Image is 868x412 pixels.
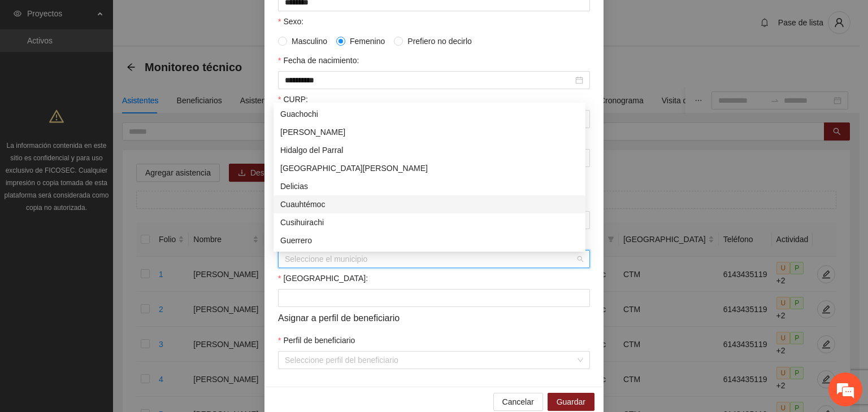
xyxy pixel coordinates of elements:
div: Cusihuirachi [274,213,585,231]
input: Fecha de nacimiento: [285,74,573,86]
label: Colonia: [278,272,368,284]
div: Delicias [280,180,579,192]
button: Cancelar [493,393,543,411]
div: Delicias [274,177,585,195]
div: Guerrero [280,234,579,247]
span: Asignar a perfil de beneficiario [278,311,400,325]
span: Estamos en línea. [66,139,156,253]
label: CURP: [278,93,308,106]
span: Cancelar [502,396,534,408]
span: Prefiero no decirlo [403,35,476,47]
input: Colonia: [278,289,590,307]
div: Hidalgo del Parral [274,141,585,159]
div: Guerrero [274,231,585,249]
div: Minimizar ventana de chat en vivo [185,6,212,33]
label: Fecha de nacimiento: [278,54,359,67]
span: Femenino [345,35,389,47]
div: Cuauhtémoc [280,198,579,211]
div: Chatee con nosotros ahora [59,58,190,72]
div: Cuauhtémoc [274,195,585,213]
div: Guachochi [280,108,579,120]
div: Santa Bárbara [274,159,585,177]
label: Sexo: [278,15,303,28]
div: Guachochi [274,105,585,123]
div: [PERSON_NAME] [280,126,579,138]
span: Guardar [557,396,585,408]
div: Hidalgo del Parral [280,144,579,156]
div: Cusihuirachi [280,216,579,229]
input: Municipio: [285,251,575,268]
div: [GEOGRAPHIC_DATA][PERSON_NAME] [280,162,579,174]
button: Guardar [548,393,594,411]
span: Masculino [287,35,332,47]
input: Perfil de beneficiario [285,352,575,369]
label: Perfil de beneficiario [278,334,355,347]
div: Guadalupe y Calvo [274,123,585,141]
textarea: Escriba su mensaje y pulse “Intro” [6,284,215,324]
